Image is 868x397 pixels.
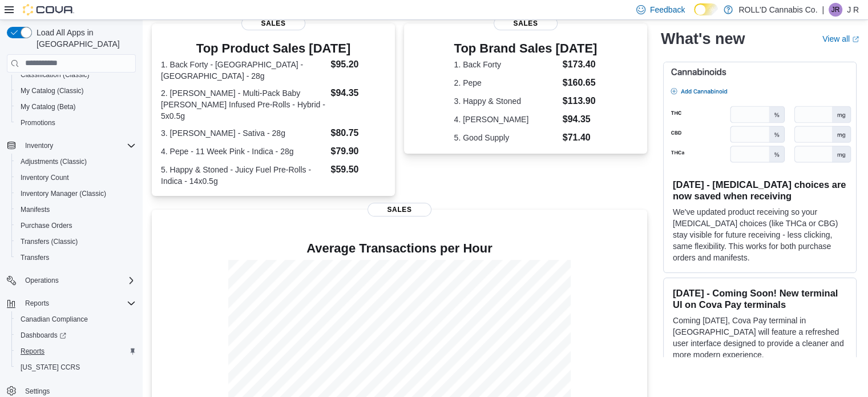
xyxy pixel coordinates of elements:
[454,95,558,107] dt: 3. Happy & Stoned
[25,276,59,285] span: Operations
[11,67,140,83] button: Classification (Classic)
[563,94,597,108] dd: $113.90
[494,17,558,30] span: Sales
[16,116,136,130] span: Promotions
[21,86,84,95] span: My Catalog (Classic)
[21,118,55,127] span: Promotions
[2,272,140,288] button: Operations
[673,315,847,360] p: Coming [DATE], Cova Pay terminal in [GEOGRAPHIC_DATA] will feature a refreshed user interface des...
[32,27,136,50] span: Load All Apps in [GEOGRAPHIC_DATA]
[16,187,136,200] span: Inventory Manager (Classic)
[16,187,111,200] a: Inventory Manager (Classic)
[161,87,326,122] dt: 2. [PERSON_NAME] - Multi-Pack Baby [PERSON_NAME] Infused Pre-Rolls - Hybrid - 5x0.5g
[829,3,842,17] div: J R
[161,164,326,187] dt: 5. Happy & Stoned - Juicy Fuel Pre-Rolls - Indica - 14x0.5g
[21,70,90,79] span: Classification (Classic)
[161,59,326,82] dt: 1. Back Forty - [GEOGRAPHIC_DATA] - [GEOGRAPHIC_DATA] - 28g
[16,84,136,98] span: My Catalog (Classic)
[330,126,385,140] dd: $80.75
[454,114,558,125] dt: 4. [PERSON_NAME]
[161,127,326,139] dt: 3. [PERSON_NAME] - Sativa - 28g
[16,251,54,264] a: Transfers
[822,34,859,43] a: View allExternal link
[16,235,82,248] a: Transfers (Classic)
[21,253,49,262] span: Transfers
[21,363,80,372] span: [US_STATE] CCRS
[161,42,386,55] h3: Top Product Sales [DATE]
[11,186,140,202] button: Inventory Manager (Classic)
[454,42,597,55] h3: Top Brand Sales [DATE]
[11,359,140,375] button: [US_STATE] CCRS
[16,360,84,374] a: [US_STATE] CCRS
[21,139,58,153] button: Inventory
[16,155,91,169] a: Adjustments (Classic)
[21,274,63,287] button: Operations
[16,84,88,98] a: My Catalog (Classic)
[21,296,54,310] button: Reports
[330,58,385,71] dd: $95.20
[2,295,140,311] button: Reports
[16,171,74,185] a: Inventory Count
[16,328,136,342] span: Dashboards
[11,311,140,327] button: Canadian Compliance
[563,131,597,145] dd: $71.40
[11,99,140,115] button: My Catalog (Beta)
[21,296,136,310] span: Reports
[368,203,431,216] span: Sales
[21,331,66,340] span: Dashboards
[11,170,140,186] button: Inventory Count
[661,30,745,48] h2: What's new
[16,68,136,82] span: Classification (Classic)
[21,189,106,198] span: Inventory Manager (Classic)
[330,145,385,158] dd: $79.90
[25,387,50,396] span: Settings
[21,315,88,324] span: Canadian Compliance
[16,235,136,248] span: Transfers (Classic)
[330,86,385,100] dd: $94.35
[11,154,140,170] button: Adjustments (Classic)
[21,102,76,111] span: My Catalog (Beta)
[161,242,638,255] h4: Average Transactions per Hour
[16,100,136,114] span: My Catalog (Beta)
[21,347,45,356] span: Reports
[847,3,859,17] p: J R
[673,179,847,202] h3: [DATE] - [MEDICAL_DATA] choices are now saved when receiving
[16,219,77,232] a: Purchase Orders
[25,141,53,150] span: Inventory
[16,203,136,216] span: Manifests
[673,287,847,310] h3: [DATE] - Coming Soon! New terminal UI on Cova Pay terminals
[11,115,140,131] button: Promotions
[16,171,136,185] span: Inventory Count
[694,3,718,15] input: Dark Mode
[16,251,136,264] span: Transfers
[11,234,140,250] button: Transfers (Classic)
[16,360,136,374] span: Washington CCRS
[11,83,140,99] button: My Catalog (Classic)
[16,312,92,326] a: Canadian Compliance
[16,116,60,130] a: Promotions
[852,36,859,43] svg: External link
[16,344,49,358] a: Reports
[738,3,817,17] p: ROLL'D Cannabis Co.
[21,205,50,214] span: Manifests
[650,4,685,15] span: Feedback
[16,203,54,216] a: Manifests
[2,138,140,154] button: Inventory
[563,58,597,71] dd: $173.40
[16,344,136,358] span: Reports
[11,202,140,218] button: Manifests
[16,219,136,232] span: Purchase Orders
[21,274,136,287] span: Operations
[21,173,69,182] span: Inventory Count
[23,4,74,15] img: Cova
[21,139,136,153] span: Inventory
[16,328,71,342] a: Dashboards
[21,157,87,166] span: Adjustments (Classic)
[16,155,136,169] span: Adjustments (Classic)
[454,59,558,70] dt: 1. Back Forty
[454,77,558,89] dt: 2. Pepe
[563,113,597,126] dd: $94.35
[241,17,305,30] span: Sales
[25,299,49,308] span: Reports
